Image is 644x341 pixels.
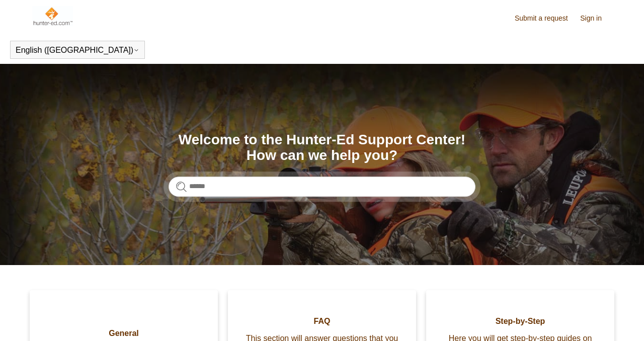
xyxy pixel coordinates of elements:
[441,315,599,327] span: Step-by-Step
[45,327,203,339] span: General
[580,13,612,24] a: Sign in
[243,315,401,327] span: FAQ
[169,132,475,163] h1: Welcome to the Hunter-Ed Support Center! How can we help you?
[32,6,73,26] img: Hunter-Ed Help Center home page
[515,13,578,24] a: Submit a request
[169,177,475,197] input: Search
[16,46,139,55] button: English ([GEOGRAPHIC_DATA])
